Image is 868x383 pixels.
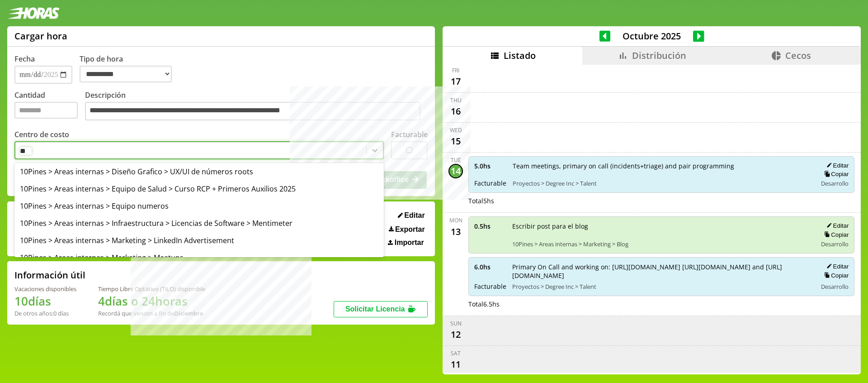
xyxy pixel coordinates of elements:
span: Editar [404,211,425,220]
span: 5.0 hs [474,162,506,170]
span: Listado [504,49,536,62]
h1: 10 días [14,293,76,309]
button: Editar [824,222,849,230]
span: Primary On Call and working on: [URL][DOMAIN_NAME] [URL][DOMAIN_NAME] and [URL][DOMAIN_NAME] [512,263,811,280]
b: Diciembre [174,309,203,317]
div: Total 6.5 hs [468,300,854,308]
div: Sat [451,349,461,357]
div: 10Pines > Areas internas > Diseño Grafico > UX/UI de números roots [14,163,384,180]
span: Distribución [632,49,686,62]
span: 0.5 hs [474,222,506,230]
h1: Cargar hora [14,30,67,42]
label: Tipo de hora [80,54,179,84]
textarea: Descripción [85,102,420,121]
button: Solicitar Licencia [334,301,428,317]
span: Desarrollo [821,240,849,248]
div: 10Pines > Areas internas > Marketing > Meetups [14,249,384,266]
div: scrollable content [443,65,861,373]
div: Tiempo Libre Optativo (TiLO) disponible [98,285,205,293]
span: Escribir post para el blog [512,222,811,230]
div: Vacaciones disponibles [14,285,76,293]
span: Octubre 2025 [610,30,693,42]
div: Fri [452,67,459,74]
label: Cantidad [14,90,85,123]
span: Team meetings, primary on call (incidents+triage) and pair programming [513,162,811,170]
img: logotipo [7,7,60,19]
div: Sun [450,320,462,327]
div: Recordá que vencen a fin de [98,309,205,317]
input: Cantidad [14,102,78,119]
button: Editar [395,211,428,220]
span: Desarrollo [821,179,849,187]
span: Desarrollo [821,282,849,291]
div: 11 [448,357,463,372]
div: 12 [448,327,463,342]
span: Importar [395,239,424,247]
button: Editar [824,162,849,169]
div: 15 [448,134,463,148]
label: Fecha [14,54,35,64]
button: Editar [824,263,849,270]
span: 6.0 hs [474,263,506,271]
span: Cecos [785,49,811,62]
div: Thu [450,96,462,104]
span: Proyectos > Degree Inc > Talent [512,282,811,291]
span: Proyectos > Degree Inc > Talent [513,179,811,187]
div: 10Pines > Areas internas > Equipo de Salud > Curso RCP + Primeros Auxilios 2025 [14,180,384,197]
label: Centro de costo [14,129,69,139]
button: Copiar [821,170,849,178]
div: Total 5 hs [468,196,854,205]
div: 13 [448,224,463,239]
span: Facturable [474,282,506,291]
button: Exportar [386,225,428,234]
h1: 4 días o 24 horas [98,293,205,309]
div: Tue [451,156,461,164]
span: 10Pines > Areas internas > Marketing > Blog [512,240,811,248]
span: Solicitar Licencia [345,305,405,313]
div: 17 [448,74,463,89]
span: Facturable [474,179,506,187]
div: 16 [448,104,463,119]
button: Copiar [821,231,849,239]
span: Exportar [395,225,425,234]
div: De otros años: 0 días [14,309,76,317]
div: Wed [450,126,462,134]
div: Mon [449,216,462,224]
label: Facturable [391,129,428,139]
div: 10Pines > Areas internas > Infraestructura > Licencias de Software > Mentimeter [14,215,384,232]
div: 14 [448,164,463,178]
select: Tipo de hora [80,66,172,82]
div: 10Pines > Areas internas > Equipo numeros [14,197,384,215]
h2: Información útil [14,269,85,281]
div: 10Pines > Areas internas > Marketing > LinkedIn Advertisement [14,232,384,249]
button: Copiar [821,272,849,279]
label: Descripción [85,90,428,123]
